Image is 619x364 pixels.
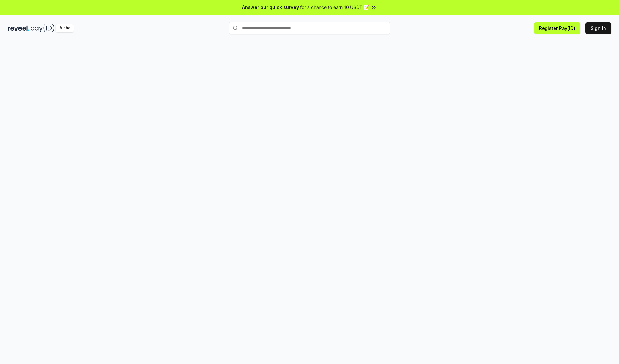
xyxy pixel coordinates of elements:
div: Alpha [56,24,74,32]
img: pay_id [31,24,54,32]
span: Answer our quick survey [242,4,299,11]
img: reveel_dark [8,24,29,32]
span: for a chance to earn 10 USDT 📝 [300,4,369,11]
button: Sign In [585,22,611,34]
button: Register Pay(ID) [534,22,580,34]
